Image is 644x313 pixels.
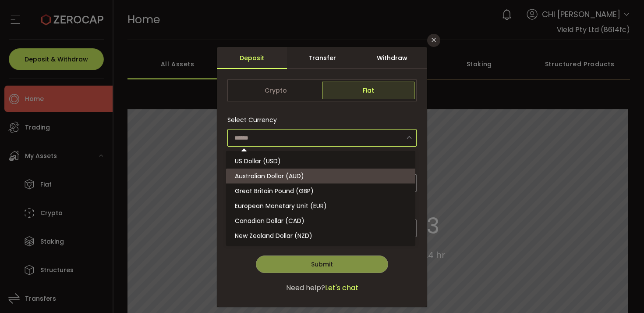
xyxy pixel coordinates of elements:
button: Close [427,34,440,47]
label: Select Currency [227,115,282,124]
span: Need help? [286,283,325,293]
div: Withdraw [357,47,427,69]
span: European Monetary Unit (EUR) [235,201,327,210]
span: Australian Dollar (AUD) [235,172,304,180]
span: Canadian Dollar (CAD) [235,216,304,225]
span: Great Britain Pound (GBP) [235,187,314,195]
div: Transfer [287,47,357,69]
span: Fiat [322,82,414,99]
span: New Zealand Dollar (NZD) [235,231,312,240]
span: Let's chat [325,283,358,293]
iframe: Chat Widget [540,218,644,313]
span: Submit [311,260,333,269]
span: Crypto [230,82,322,99]
span: US Dollar (USD) [235,157,281,165]
div: dialog [217,47,427,307]
div: Deposit [217,47,287,69]
button: Submit [256,255,388,273]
